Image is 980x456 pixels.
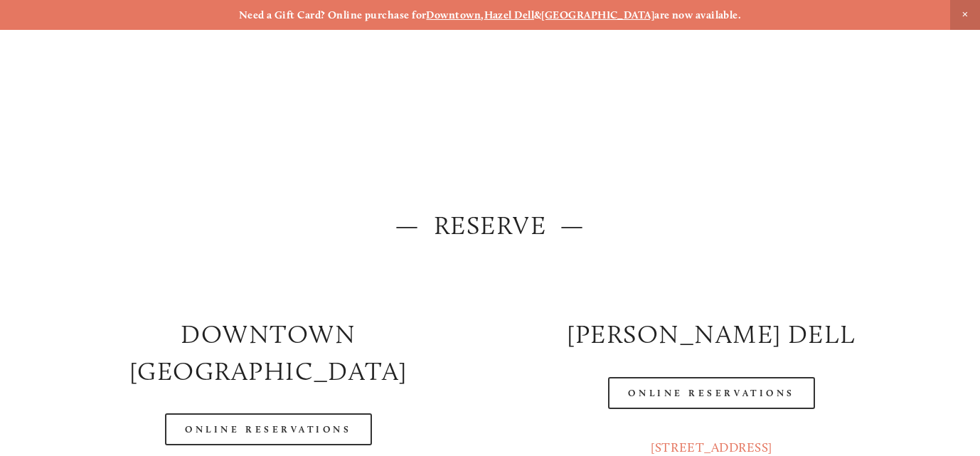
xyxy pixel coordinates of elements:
a: [GEOGRAPHIC_DATA] [541,9,654,21]
h2: [PERSON_NAME] DELL [502,316,921,352]
h2: Downtown [GEOGRAPHIC_DATA] [59,316,478,389]
strong: , [481,9,484,21]
a: Online Reservations [165,413,371,445]
a: Online Reservations [608,377,814,409]
a: Hazel Dell [484,9,535,21]
h2: — Reserve — [59,207,922,243]
strong: are now available. [654,9,741,21]
a: Downtown [426,9,481,21]
a: [STREET_ADDRESS] [651,440,772,455]
strong: Need a Gift Card? Online purchase for [239,9,427,21]
strong: & [534,9,541,21]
